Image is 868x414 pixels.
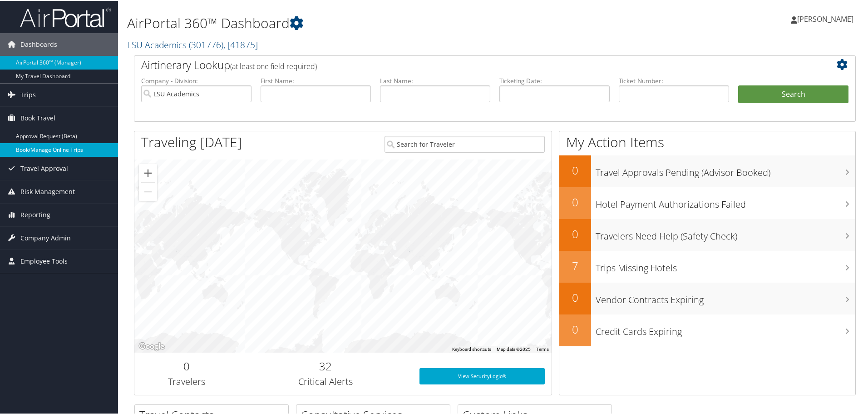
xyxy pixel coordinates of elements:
[559,225,591,241] h2: 0
[419,367,545,384] a: View SecurityLogic®
[385,135,545,152] input: Search for Traveler
[141,374,232,387] h3: Travelers
[223,38,258,50] span: , [ 41875 ]
[596,320,855,337] h3: Credit Cards Expiring
[141,56,789,72] h2: Airtinerary Lookup
[499,75,610,85] label: Ticketing Date:
[497,346,531,351] span: Map data ©2025
[596,288,855,305] h3: Vendor Contracts Expiring
[20,32,57,55] span: Dashboards
[738,85,848,103] button: Search
[20,106,55,129] span: Book Travel
[559,132,855,151] h1: My Action Items
[141,132,242,151] h1: Traveling [DATE]
[137,340,167,352] a: Open this area in Google Maps (opens a new window)
[137,340,167,352] img: Google
[559,314,855,345] a: 0Credit Cards Expiring
[127,13,617,32] h1: AirPortal 360™ Dashboard
[127,38,258,50] a: LSU Academics
[559,155,855,186] a: 0Travel Approvals Pending (Advisor Booked)
[141,75,252,85] label: Company - Division:
[559,162,591,177] h2: 0
[791,5,863,32] a: [PERSON_NAME]
[596,161,855,178] h3: Travel Approvals Pending (Advisor Booked)
[189,38,223,50] span: ( 301776 )
[139,182,157,200] button: Zoom out
[559,186,855,218] a: 0Hotel Payment Authorizations Failed
[20,156,68,179] span: Travel Approval
[452,345,491,352] button: Keyboard shortcuts
[559,289,591,304] h2: 0
[380,75,490,85] label: Last Name:
[797,13,853,23] span: [PERSON_NAME]
[619,75,729,85] label: Ticket Number:
[559,250,855,282] a: 7Trips Missing Hotels
[559,257,591,273] h2: 7
[559,218,855,250] a: 0Travelers Need Help (Safety Check)
[230,60,317,70] span: (at least one field required)
[261,75,371,85] label: First Name:
[20,226,71,249] span: Company Admin
[20,6,111,27] img: airportal-logo.png
[536,346,549,351] a: Terms (opens in new tab)
[559,282,855,314] a: 0Vendor Contracts Expiring
[246,374,406,387] h3: Critical Alerts
[559,321,591,336] h2: 0
[596,256,855,274] h3: Trips Missing Hotels
[596,224,855,242] h3: Travelers Need Help (Safety Check)
[20,83,36,105] span: Trips
[20,180,75,202] span: Risk Management
[20,203,50,225] span: Reporting
[246,358,406,373] h2: 32
[596,193,855,210] h3: Hotel Payment Authorizations Failed
[141,358,232,373] h2: 0
[559,194,591,209] h2: 0
[20,249,68,272] span: Employee Tools
[139,163,157,181] button: Zoom in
